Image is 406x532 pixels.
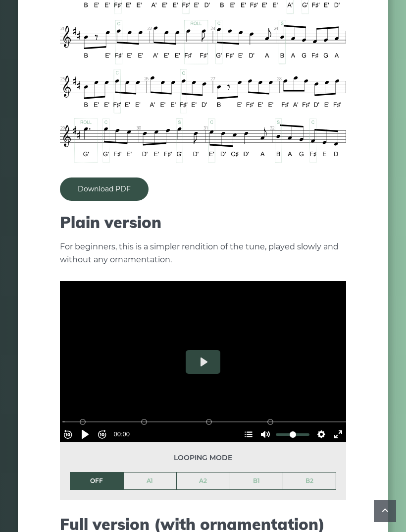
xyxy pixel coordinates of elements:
[70,452,336,464] span: Looping mode
[177,473,230,489] a: A2
[60,177,149,201] a: Download PDF
[230,473,283,489] a: B1
[60,240,346,266] p: For beginners, this is a simpler rendition of the tune, played slowly and without any ornamentation.
[283,473,336,489] a: B2
[60,213,346,232] h2: Plain version
[124,473,177,489] a: A1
